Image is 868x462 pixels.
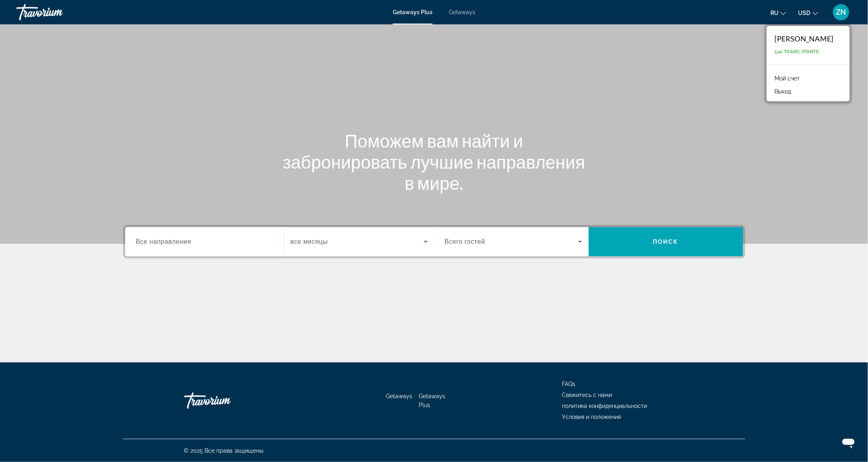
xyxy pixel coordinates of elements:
[562,392,612,398] a: Свяжитесь с нами
[386,393,412,399] a: Getaways
[771,73,804,84] a: Мой счет
[836,8,846,16] span: ZN
[562,381,576,387] a: FAQs
[798,10,811,16] span: USD
[16,2,98,23] a: Travorium
[775,49,819,54] span: 540 Travel Points
[775,34,833,43] div: [PERSON_NAME]
[445,238,485,245] span: Всего гостей
[562,414,621,420] a: Условия и положения
[449,9,475,15] a: Getaways
[291,238,328,245] span: все месяцы
[835,429,861,455] iframe: Button to launch messaging window
[393,9,433,15] a: Getaways Plus
[184,447,265,454] span: © 2025 Все права защищены.
[770,10,779,16] span: ru
[184,388,265,413] a: Travorium
[831,4,852,21] button: User Menu
[770,7,786,19] button: Change language
[136,238,191,245] span: Все направления
[125,227,743,256] div: Search widget
[282,130,587,193] h1: Поможем вам найти и забронировать лучшие направления в мире.
[562,403,647,409] a: политика конфиденциальности
[771,86,796,97] button: Выход
[798,7,818,19] button: Change currency
[419,393,445,408] a: Getaways Plus
[653,239,679,245] span: Поиск
[589,227,743,256] button: Поиск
